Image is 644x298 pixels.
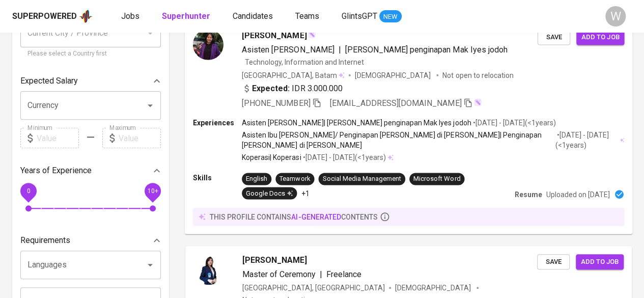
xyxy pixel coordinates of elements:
[301,188,309,198] p: +1
[20,160,161,181] div: Years of Experience
[246,188,293,198] div: Google Docs
[355,70,432,80] span: [DEMOGRAPHIC_DATA]
[581,31,619,43] span: Add to job
[322,174,401,184] div: Social Media Management
[339,43,341,56] span: |
[413,174,460,184] div: Microsoft Word
[330,98,462,107] span: [EMAIL_ADDRESS][DOMAIN_NAME]
[473,98,482,106] img: magic_wand.svg
[210,211,378,222] p: this profile contains contents
[543,31,565,43] span: Save
[242,82,343,94] div: IDR 3.000.000
[233,11,273,21] span: Candidates
[576,254,624,270] button: Add to job
[20,165,92,177] p: Years of Experience
[27,49,154,59] p: Please select a Country first
[193,29,223,60] img: 64b7a39ea3a214c902e01eb37cca0048.jpg
[37,128,79,148] input: Value
[121,11,139,21] span: Jobs
[242,283,385,293] div: [GEOGRAPHIC_DATA], [GEOGRAPHIC_DATA]
[295,10,321,23] a: Teams
[537,254,570,270] button: Save
[301,152,385,162] p: • [DATE] - [DATE] ( <1 years )
[143,98,157,113] button: Open
[193,117,242,127] p: Experiences
[119,128,161,148] input: Value
[555,130,618,150] p: • [DATE] - [DATE] ( <1 years )
[252,82,290,94] b: Expected:
[538,29,570,45] button: Save
[162,10,212,23] a: Superhunter
[471,117,555,127] p: • [DATE] - [DATE] ( <1 years )
[121,10,142,23] a: Jobs
[576,29,624,45] button: Add to job
[147,187,158,195] span: 10+
[12,9,93,24] a: Superpoweredapp logo
[246,174,267,184] div: English
[242,152,301,162] p: Koperasi | Koperasi
[242,98,310,107] span: [PHONE_NUMBER]
[542,256,565,268] span: Save
[242,117,471,127] p: Asisten [PERSON_NAME] | [PERSON_NAME] penginapan Mak Iyes jodoh
[185,21,632,234] a: [PERSON_NAME]Asisten [PERSON_NAME]|[PERSON_NAME] penginapan Mak Iyes jodohTechnology, Information...
[20,234,70,247] p: Requirements
[242,130,555,150] p: Asisten Ibu [PERSON_NAME]/ Penginapan [PERSON_NAME] di [PERSON_NAME] | Penginapan [PERSON_NAME] d...
[143,258,157,272] button: Open
[20,230,161,251] div: Requirements
[342,11,377,21] span: GlintsGPT
[295,11,319,21] span: Teams
[442,70,513,80] p: Not open to relocation
[242,70,345,80] div: [GEOGRAPHIC_DATA], Batam
[395,283,472,293] span: [DEMOGRAPHIC_DATA]
[193,254,224,285] img: 65106c5e4192188fe1d4c7ad4fe66b38.jpeg
[307,30,316,38] img: magic_wand.svg
[20,71,161,91] div: Expected Salary
[242,44,334,54] span: Asisten [PERSON_NAME]
[291,212,341,221] span: AI-generated
[26,187,30,195] span: 0
[162,11,210,21] b: Superhunter
[20,75,78,87] p: Expected Salary
[242,269,316,279] span: Master of Ceremony
[193,173,242,183] p: Skills
[379,12,402,22] span: NEW
[242,254,307,266] span: [PERSON_NAME]
[326,269,361,279] span: Freelance
[342,10,402,23] a: GlintsGPT NEW
[242,29,306,41] span: [PERSON_NAME]
[79,9,93,24] img: app logo
[233,10,275,23] a: Candidates
[546,189,610,199] p: Uploaded on [DATE]
[515,189,542,199] p: Resume
[345,44,508,54] span: [PERSON_NAME] penginapan Mak Iyes jodoh
[320,268,322,281] span: |
[12,11,77,22] div: Superpowered
[245,58,364,66] span: Technology, Information and Internet
[581,256,619,268] span: Add to job
[279,174,310,184] div: Teamwork
[605,6,626,26] div: W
